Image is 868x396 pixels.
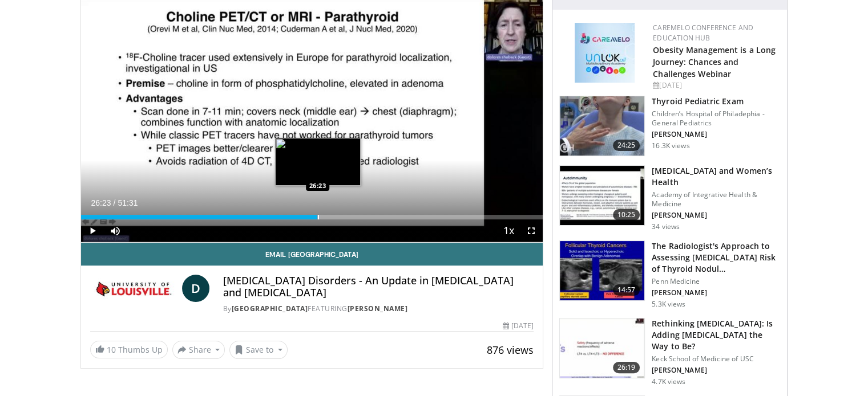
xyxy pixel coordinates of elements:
div: Progress Bar [81,215,543,219]
p: [PERSON_NAME] [652,366,780,375]
h3: [MEDICAL_DATA] and Women’s Health [652,165,780,188]
img: 83a0fbab-8392-4dd6-b490-aa2edb68eb86.150x105_q85_crop-smart_upscale.jpg [560,319,644,378]
div: [DATE] [653,80,778,91]
span: 24:25 [613,140,640,151]
img: 45df64a9-a6de-482c-8a90-ada250f7980c.png.150x105_q85_autocrop_double_scale_upscale_version-0.2.jpg [575,23,635,83]
img: 576742cb-950f-47b1-b49b-8023242b3cfa.150x105_q85_crop-smart_upscale.jpg [560,96,644,156]
a: Email [GEOGRAPHIC_DATA] [81,243,543,266]
p: Academy of Integrative Health & Medicine [652,190,780,209]
a: 14:57 The Radiologist's Approach to Assessing [MEDICAL_DATA] Risk of Thyroid Nodul… Penn Medicine... [559,240,780,309]
div: [DATE] [503,321,534,331]
span: 876 views [487,343,534,357]
img: University of Louisville [90,275,177,302]
a: Obesity Management is a Long Journey: Chances and Challenges Webinar [653,44,776,79]
a: D [182,275,209,302]
a: 24:25 Thyroid Pediatric Exam Children’s Hospital of Philadephia - General Pediatrics [PERSON_NAME... [559,96,780,156]
span: 26:19 [613,362,640,373]
h3: The Radiologist's Approach to Assessing [MEDICAL_DATA] Risk of Thyroid Nodul… [652,240,780,275]
button: Playback Rate [497,219,520,242]
div: By FEATURING [223,304,534,314]
span: 10 [107,344,116,355]
img: image.jpeg [275,138,361,186]
a: 10:25 [MEDICAL_DATA] and Women’s Health Academy of Integrative Health & Medicine [PERSON_NAME] 34... [559,165,780,231]
p: [PERSON_NAME] [652,130,780,139]
a: CaReMeLO Conference and Education Hub [653,23,753,43]
p: [PERSON_NAME] [652,211,780,220]
span: 14:57 [613,284,640,296]
button: Share [172,341,225,359]
span: 26:23 [91,198,111,207]
h4: [MEDICAL_DATA] Disorders - An Update in [MEDICAL_DATA] and [MEDICAL_DATA] [223,275,534,299]
a: [PERSON_NAME] [348,304,408,313]
h3: Thyroid Pediatric Exam [652,96,780,107]
p: [PERSON_NAME] [652,288,780,297]
p: 34 views [652,222,680,231]
a: [GEOGRAPHIC_DATA] [232,304,308,313]
img: 64bf5cfb-7b6d-429f-8d89-8118f524719e.150x105_q85_crop-smart_upscale.jpg [560,241,644,300]
a: 26:19 Rethinking [MEDICAL_DATA]: Is Adding [MEDICAL_DATA] the Way to Be? Keck School of Medicine ... [559,318,780,386]
span: 10:25 [613,209,640,221]
p: 5.3K views [652,300,685,309]
a: 10 Thumbs Up [90,341,168,358]
button: Save to [229,341,288,359]
p: 16.3K views [652,141,689,150]
button: Play [81,219,104,242]
p: 4.7K views [652,377,685,386]
span: / [114,198,116,207]
p: Penn Medicine [652,277,780,286]
span: 51:31 [118,198,138,207]
img: c83af1b5-04aa-475a-af0c-2ceb27fa279b.150x105_q85_crop-smart_upscale.jpg [560,166,644,225]
p: Keck School of Medicine of USC [652,354,780,364]
p: Children’s Hospital of Philadephia - General Pediatrics [652,109,780,128]
button: Fullscreen [520,219,543,242]
button: Mute [104,219,127,242]
h3: Rethinking [MEDICAL_DATA]: Is Adding [MEDICAL_DATA] the Way to Be? [652,318,780,352]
